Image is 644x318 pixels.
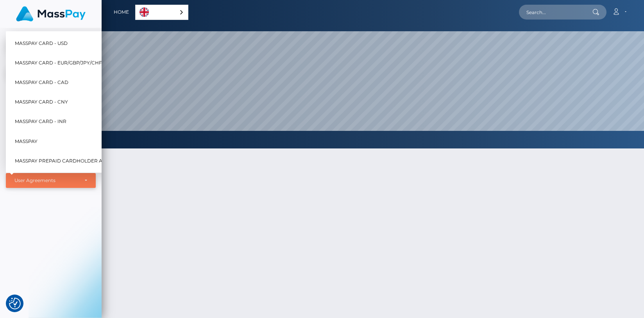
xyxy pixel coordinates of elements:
[15,156,130,166] span: MassPay Prepaid Cardholder Agreement
[15,116,66,127] span: MassPay Card - INR
[15,136,38,146] span: MassPay
[15,38,68,48] span: MassPay Card - USD
[6,173,96,188] button: User Agreements
[14,177,79,184] div: User Agreements
[114,4,129,20] a: Home
[135,5,188,20] aside: Language selected: English
[9,298,21,309] img: Revisit consent button
[15,77,68,88] span: MassPay Card - CAD
[136,5,188,20] a: English
[16,6,86,21] img: MassPay
[135,5,188,20] div: Language
[519,5,592,20] input: Search...
[15,58,114,68] span: MassPay Card - EUR/GBP/JPY/CHF/AUD
[15,97,68,107] span: MassPay Card - CNY
[9,298,21,309] button: Consent Preferences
